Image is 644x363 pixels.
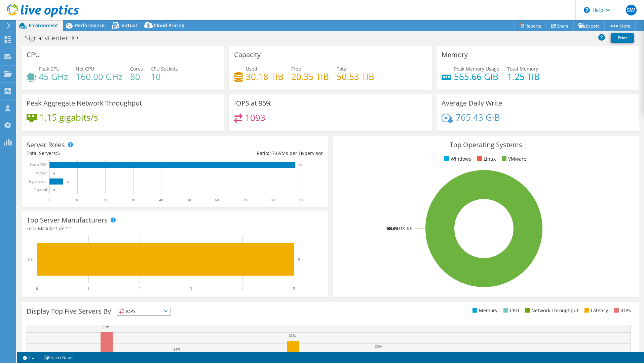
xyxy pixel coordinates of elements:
[500,155,526,163] li: VMware
[103,325,109,329] text: 35%
[443,155,471,163] li: Windows
[442,99,502,107] h3: Average Daily Write
[33,188,47,192] text: Physical
[299,163,302,167] text: 88
[291,73,329,80] h4: 20.35 TiB
[298,257,300,261] text: 5
[36,286,38,291] text: 0
[246,73,283,80] h4: 30.18 TiB
[36,171,47,175] text: Virtual
[245,114,265,121] h4: 1093
[48,198,50,202] text: 0
[121,22,137,29] span: Virtual
[151,73,178,80] h4: 10
[75,198,79,202] text: 10
[159,198,163,202] text: 40
[27,216,108,224] h3: Top Server Manufacturers
[27,141,65,149] h3: Server Roles
[215,198,219,202] text: 60
[57,150,60,156] span: 5
[39,73,68,80] h4: 45 GHz
[27,225,323,232] h4: Total Manufacturers:
[75,22,105,29] span: Performance
[502,307,519,314] li: CPU
[27,99,142,107] h3: Peak Aggregate Network Throughput
[187,198,191,202] text: 50
[338,141,634,149] h3: Top Operating Systems
[131,198,135,202] text: 30
[584,7,590,13] svg: \n
[87,286,89,291] text: 1
[29,22,58,29] span: Environment
[190,286,192,291] text: 3
[291,66,301,72] span: Free
[299,198,303,202] text: 90
[546,21,574,31] a: Share
[337,73,374,80] h4: 50.53 TiB
[22,34,88,42] h1: Signal vCenterHQ
[269,150,279,156] span: 17.6
[130,66,143,72] span: Cores
[293,286,295,291] text: 5
[70,225,72,232] span: 1
[246,66,257,72] span: Used
[76,66,94,72] span: Net CPU
[604,21,636,31] a: More
[53,172,55,175] text: 0
[243,198,247,202] text: 70
[151,66,178,72] span: CPU Sockets
[583,307,608,314] li: Latency
[130,73,143,80] h4: 80
[27,51,40,58] h3: CPU
[88,352,94,356] text: 22%
[29,179,47,184] text: Hypervisor
[507,66,538,72] span: Total Memory
[507,73,540,80] h4: 1.25 TiB
[154,22,184,29] span: Cloud Pricing
[471,307,497,314] li: Memory
[39,66,60,72] span: Peak CPU
[117,307,170,315] span: IOPS
[28,257,35,261] text: Dell
[103,198,107,202] text: 20
[375,344,382,348] text: 26%
[523,307,578,314] li: Network Throughput
[454,66,499,72] span: Peak Memory Usage
[234,99,272,107] h3: IOPS at 95%
[573,21,605,31] a: Export
[139,286,141,291] text: 2
[476,155,496,163] li: Linux
[442,51,468,58] h3: Memory
[18,353,39,362] a: 2
[386,226,399,231] tspan: 100.0%
[39,353,78,362] a: Project Notes
[514,21,546,31] a: Reports
[67,180,69,184] text: 5
[241,286,243,291] text: 4
[454,73,499,80] h4: 565.66 GiB
[175,150,323,157] div: Ratio: VMs per Hypervisor
[612,307,631,314] li: IOPS
[30,162,47,167] text: Guest VM
[53,189,55,192] text: 0
[174,347,180,351] text: 24%
[234,51,261,58] h3: Capacity
[289,333,296,337] text: 31%
[611,33,634,43] a: Print
[456,114,500,121] h4: 765.43 GiB
[76,73,122,80] h4: 160.00 GHz
[337,66,348,72] span: Total
[271,198,275,202] text: 80
[399,226,412,231] tspan: ESXi 6.5
[39,114,98,121] h4: 1.15 gigabits/s
[626,5,637,15] span: SW
[27,150,175,157] div: Total Servers:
